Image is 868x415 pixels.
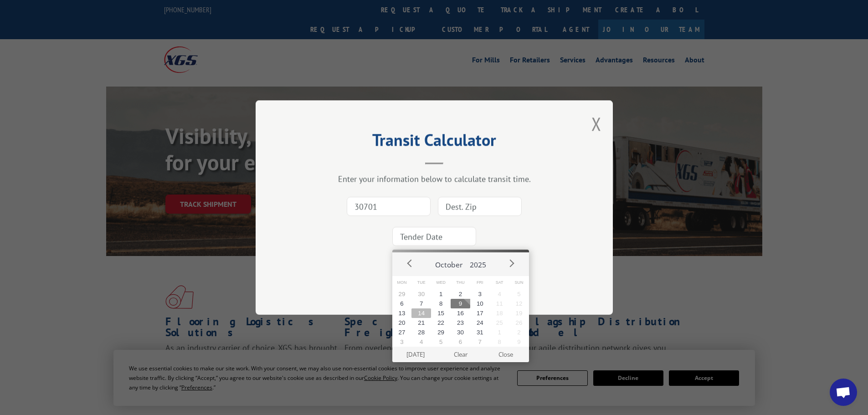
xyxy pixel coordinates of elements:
button: 8 [490,337,509,347]
button: 9 [451,299,470,308]
button: 8 [431,299,451,308]
button: 2025 [466,252,490,273]
button: 6 [451,337,470,347]
button: 15 [431,308,451,318]
span: Sat [490,276,509,289]
button: Close modal [591,112,601,136]
span: Sun [509,276,529,289]
span: Mon [392,276,412,289]
div: Enter your information below to calculate transit time. [301,174,567,184]
button: Prev [403,256,417,270]
h2: Transit Calculator [301,133,567,151]
button: 5 [431,337,451,347]
button: 4 [490,289,509,299]
button: 2 [451,289,470,299]
button: 19 [509,308,529,318]
span: Thu [451,276,470,289]
button: 31 [470,328,490,337]
button: Close [483,347,528,362]
button: 30 [451,328,470,337]
div: Open chat [830,379,857,406]
span: Tue [411,276,431,289]
button: 10 [470,299,490,308]
button: 14 [411,308,431,318]
button: 23 [451,318,470,328]
button: 13 [392,308,412,318]
button: 12 [509,299,529,308]
button: 29 [431,328,451,337]
button: 30 [411,289,431,299]
button: 25 [490,318,509,328]
button: 4 [411,337,431,347]
button: 3 [392,337,412,347]
input: Origin Zip [347,197,431,216]
span: Fri [470,276,490,289]
button: 18 [490,308,509,318]
button: 9 [509,337,529,347]
button: 1 [431,289,451,299]
button: 28 [411,328,431,337]
input: Tender Date [392,227,476,246]
button: 24 [470,318,490,328]
button: 16 [451,308,470,318]
button: 27 [392,328,412,337]
button: [DATE] [393,347,438,362]
button: 17 [470,308,490,318]
button: 26 [509,318,529,328]
button: 22 [431,318,451,328]
button: 11 [490,299,509,308]
button: Clear [438,347,483,362]
button: 21 [411,318,431,328]
button: 2 [509,328,529,337]
button: October [431,252,466,273]
button: 7 [470,337,490,347]
input: Dest. Zip [438,197,522,216]
button: 20 [392,318,412,328]
button: 3 [470,289,490,299]
button: 29 [392,289,412,299]
button: 6 [392,299,412,308]
button: 7 [411,299,431,308]
span: Wed [431,276,451,289]
button: Next [504,256,518,270]
button: 1 [490,328,509,337]
button: 5 [509,289,529,299]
